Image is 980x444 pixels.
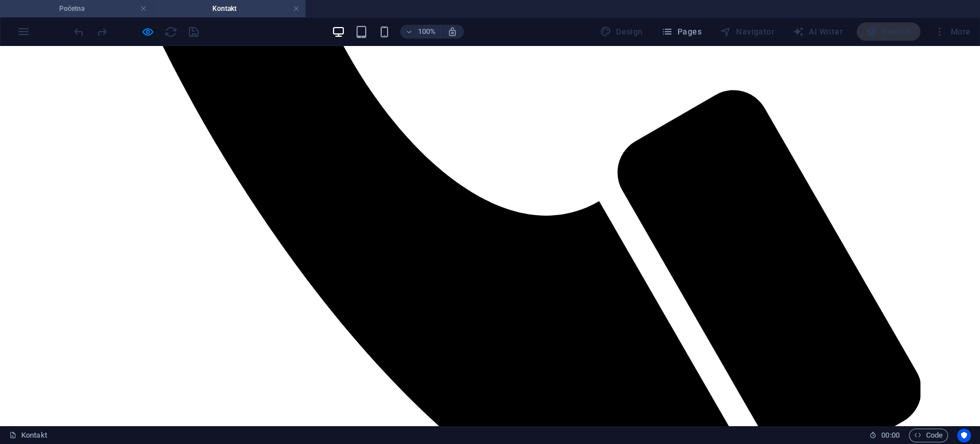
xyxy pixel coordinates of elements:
button: Code [909,428,948,442]
span: : [889,431,891,439]
button: Click here to leave preview mode and continue editing [141,25,154,39]
h6: Session time [869,428,900,442]
button: Pages [656,22,706,41]
h6: 100% [417,25,436,39]
span: 00 00 [881,428,899,442]
button: 100% [400,25,441,39]
span: Code [914,428,943,442]
div: Design (Ctrl+Alt+Y) [595,22,648,41]
span: Pages [661,26,701,37]
button: Usercentrics [957,428,971,442]
h4: Kontakt [153,2,305,15]
a: Click to cancel selection. Double-click to open Pages [9,428,47,442]
i: On resize automatically adjust zoom level to fit chosen device. [447,26,458,37]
